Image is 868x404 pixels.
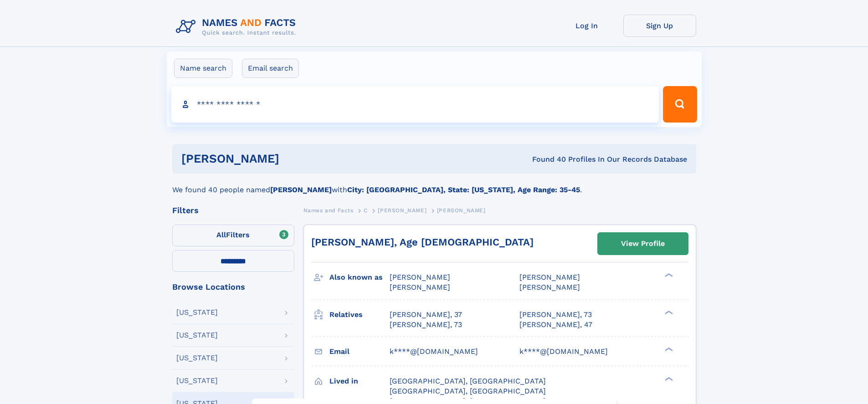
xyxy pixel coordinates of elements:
[364,205,368,216] a: C
[172,225,294,246] label: Filters
[176,332,218,339] div: [US_STATE]
[550,15,623,37] a: Log In
[172,15,303,39] img: Logo Names and Facts
[172,283,294,291] div: Browse Locations
[519,310,592,320] a: [PERSON_NAME], 73
[181,153,406,164] h1: [PERSON_NAME]
[216,230,226,239] span: All
[663,86,697,123] button: Search Button
[390,320,462,330] a: [PERSON_NAME], 73
[171,86,659,123] input: search input
[176,354,218,362] div: [US_STATE]
[347,185,580,194] b: City: [GEOGRAPHIC_DATA], State: [US_STATE], Age Range: 35-45
[329,307,390,322] h3: Relatives
[390,377,546,385] span: [GEOGRAPHIC_DATA], [GEOGRAPHIC_DATA]
[519,320,592,330] a: [PERSON_NAME], 47
[390,310,462,320] a: [PERSON_NAME], 37
[437,207,486,214] span: [PERSON_NAME]
[378,205,426,216] a: [PERSON_NAME]
[364,207,368,214] span: C
[519,283,580,291] span: [PERSON_NAME]
[176,377,218,384] div: [US_STATE]
[663,272,673,278] div: ❯
[242,59,299,78] label: Email search
[329,373,390,389] h3: Lived in
[598,233,688,255] a: View Profile
[621,233,665,254] div: View Profile
[663,376,673,382] div: ❯
[329,270,390,285] h3: Also known as
[311,236,534,248] a: [PERSON_NAME], Age [DEMOGRAPHIC_DATA]
[174,59,232,78] label: Name search
[390,273,450,281] span: [PERSON_NAME]
[390,283,450,291] span: [PERSON_NAME]
[303,205,354,216] a: Names and Facts
[172,206,294,215] div: Filters
[176,309,218,316] div: [US_STATE]
[270,185,332,194] b: [PERSON_NAME]
[663,309,673,315] div: ❯
[172,174,696,195] div: We found 40 people named with .
[406,154,687,164] div: Found 40 Profiles In Our Records Database
[329,344,390,359] h3: Email
[623,15,696,37] a: Sign Up
[519,273,580,281] span: [PERSON_NAME]
[378,207,426,214] span: [PERSON_NAME]
[390,387,546,395] span: [GEOGRAPHIC_DATA], [GEOGRAPHIC_DATA]
[663,346,673,352] div: ❯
